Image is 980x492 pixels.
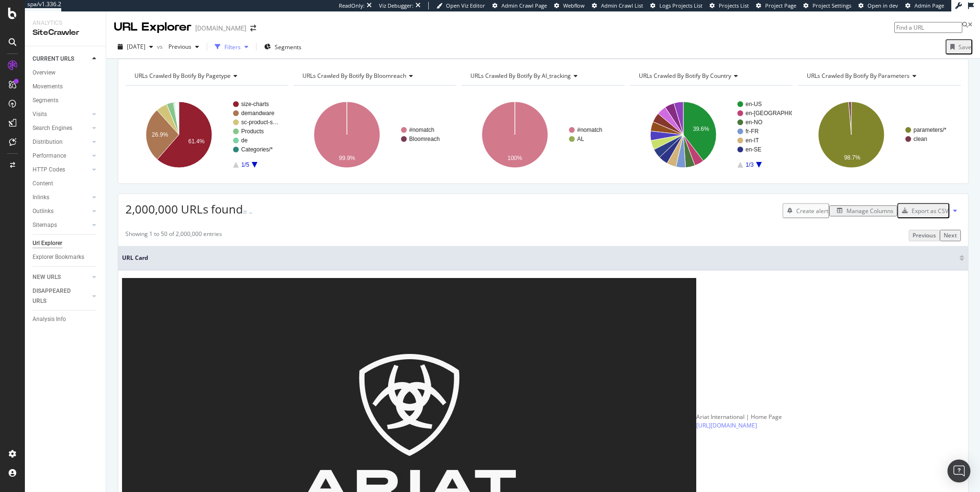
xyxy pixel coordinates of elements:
text: 98.7% [844,154,860,161]
div: Analysis Info [33,314,66,324]
div: Ariat International | Home Page [696,413,782,421]
div: Distribution [33,137,63,147]
a: Overview [33,68,99,78]
a: Segments [33,96,99,106]
div: DISAPPEARED URLS [33,286,81,306]
div: SiteCrawler [33,27,98,38]
a: CURRENT URLS [33,54,89,64]
span: Open Viz Editor [446,2,485,9]
span: URLs Crawled By Botify By pagetype [134,72,231,80]
text: AL [577,136,584,142]
span: Admin Page [914,2,944,9]
a: Outlinks [33,206,89,216]
span: Segments [275,43,301,51]
h4: URLs Crawled By Botify By country [637,68,784,84]
text: Categories/* [241,146,273,153]
a: Performance [33,151,89,161]
text: 1/5 [241,161,249,168]
div: Open Intercom Messenger [947,460,970,482]
text: de [241,137,248,144]
svg: A chart. [293,93,456,176]
a: Admin Page [905,2,944,10]
text: size-charts [241,101,269,107]
span: Admin Crawl List [601,2,643,9]
text: sc-product-s… [241,119,278,126]
a: HTTP Codes [33,165,89,175]
text: 1/3 [746,161,754,168]
div: Outlinks [33,206,54,216]
a: Project Page [756,2,796,10]
div: arrow-right-arrow-left [250,25,256,32]
a: Sitemaps [33,220,89,230]
span: Project Page [765,2,796,9]
text: Products [241,128,264,135]
text: en-SE [746,146,761,153]
a: Project Settings [803,2,851,10]
span: Project Settings [813,2,851,9]
span: URLs Crawled By Botify By country [639,72,731,80]
div: Filters [224,43,241,51]
div: Explorer Bookmarks [33,252,84,262]
h4: URLs Crawled By Botify By al_tracking [468,68,616,84]
span: Webflow [563,2,585,9]
div: HTTP Codes [33,165,65,175]
text: #nomatch [409,127,434,133]
div: Overview [33,68,56,78]
text: 39.6% [692,126,709,132]
div: URL Explorer [114,19,191,35]
span: Logs Projects List [659,2,702,9]
div: A chart. [461,93,624,176]
text: 26.9% [152,132,168,139]
span: Admin Crawl Page [501,2,547,9]
span: vs [157,43,165,51]
svg: A chart. [630,93,792,176]
div: Export as CSV [912,207,948,215]
text: 61.4% [188,138,204,145]
a: [URL][DOMAIN_NAME] [696,421,757,429]
text: en-US [746,101,762,107]
div: Manage Columns [846,207,893,215]
text: parameters/* [913,127,947,133]
button: Filters [211,39,252,54]
span: URL Card [122,254,957,262]
div: Analytics [33,19,98,27]
a: Logs Projects List [650,2,702,10]
div: Showing 1 to 50 of 2,000,000 entries [125,230,222,241]
a: Analysis Info [33,314,99,324]
div: Inlinks [33,193,49,203]
h4: URLs Crawled By Botify By bloomreach [301,68,448,84]
div: Visits [33,109,47,119]
a: Distribution [33,137,89,147]
text: 99.9% [339,155,355,161]
div: Create alert [796,207,828,215]
a: Admin Crawl List [592,2,643,10]
text: 100% [508,155,523,161]
svg: A chart. [798,93,960,176]
h4: URLs Crawled By Botify By pagetype [133,68,280,84]
div: Content [33,179,53,189]
text: fr-FR [746,128,759,135]
span: 2,000,000 URLs found [125,201,243,217]
button: Segments [260,39,305,54]
button: Next [940,230,961,241]
button: Create alert [782,203,829,218]
button: Previous [909,230,940,241]
text: en-[GEOGRAPHIC_DATA] [746,110,813,117]
button: Export as CSV [897,203,949,218]
div: ReadOnly: [339,2,365,10]
text: clean [913,136,927,142]
img: Equal [243,211,247,214]
text: en-IT [746,137,759,144]
button: Previous [165,39,203,54]
h4: URLs Crawled By Botify By parameters [805,68,952,84]
a: Projects List [710,2,749,10]
a: Admin Crawl Page [492,2,547,10]
a: Movements [33,82,99,92]
div: Save [958,43,971,51]
span: Open in dev [868,2,898,9]
text: en-NO [746,119,762,126]
a: Url Explorer [33,238,99,248]
a: Visits [33,109,89,119]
